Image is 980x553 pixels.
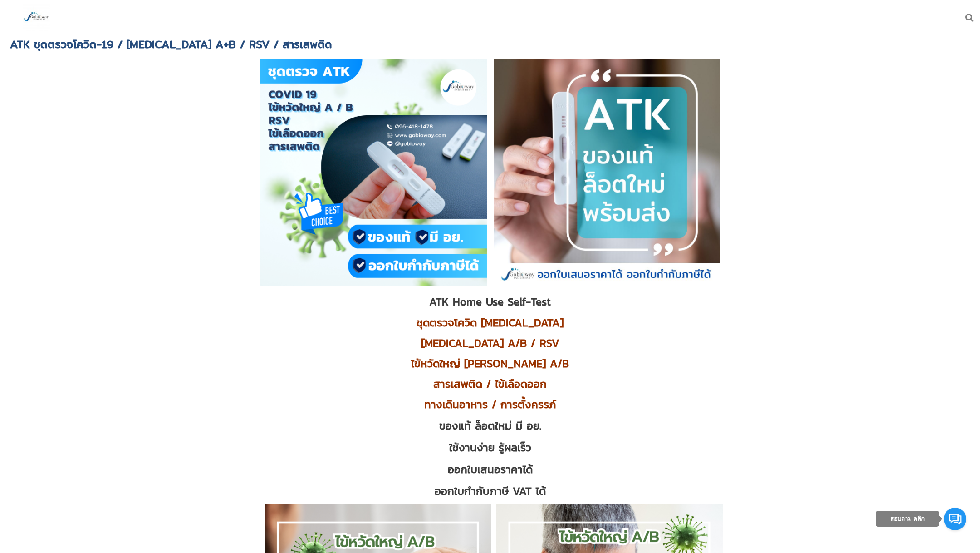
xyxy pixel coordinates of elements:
[890,515,925,522] span: สอบถาม คลิก
[23,4,50,31] img: large-1644130236041.jpg
[439,418,541,434] span: ของแท้ ล็อตใหม่ มี อย.
[449,439,531,455] span: ใช้งานง่าย รู้ผลเร็ว
[435,483,546,499] span: ออกใบกำกับภาษี VAT ได้
[10,35,332,53] span: ATK ชุดตรวจโควิด-19 / [MEDICAL_DATA] A+B / RSV / สารเสพติด
[411,355,569,371] span: ไข้หวัดใหญ่ [PERSON_NAME] A/B
[433,376,547,392] span: สารเสพติด / ไข้เลือดออก
[424,396,556,412] span: ทางเดินอาหาร / การตั้งครรภ์
[429,294,551,310] span: ATK Home Use Self-Test
[448,461,533,477] span: ออกใบเสนอราคาได้
[421,335,559,351] span: [MEDICAL_DATA] A/B / RSV
[494,59,720,286] img: ชุดตรวจ ATK โควิด COVID-19 ไข้หวัดใหญ่ สายพันธ์ A/B FLU A+B RSV สารเสพติด ไข้เลือดออก ไวรัสทางเดิ...
[416,315,563,331] span: ชุดตรวจโควิด [MEDICAL_DATA]
[260,59,487,286] img: ชุดตรวจ ATK โควิด COVID-19 ไข้หวัดใหญ่ สายพันธ์ A/B FLU A+B RSV สารเสพติด ไข้เลือดออก ไวรัสทางเดิ...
